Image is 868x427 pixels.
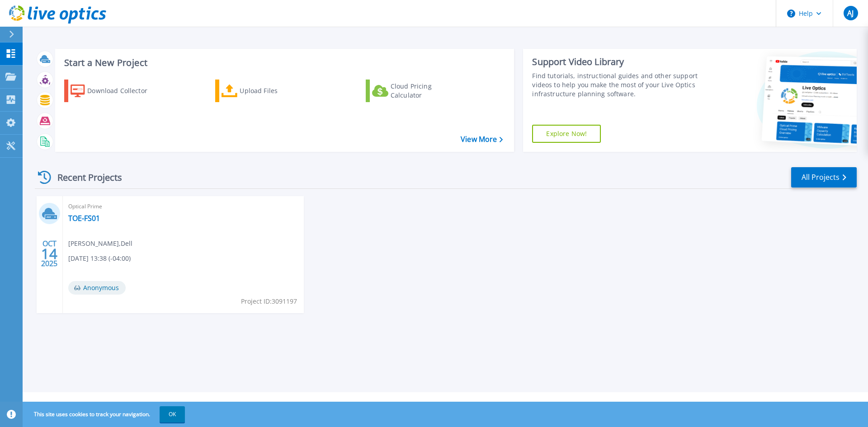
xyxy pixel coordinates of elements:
div: Recent Projects [35,166,134,188]
div: Cloud Pricing Calculator [391,82,463,100]
a: TOE-FS01 [68,214,100,223]
a: Download Collector [64,80,165,102]
div: Find tutorials, instructional guides and other support videos to help you make the most of your L... [532,71,702,99]
div: OCT 2025 [41,237,58,270]
span: Anonymous [68,281,126,295]
span: [DATE] 13:38 (-04:00) [68,253,131,263]
span: Project ID: 3091197 [241,296,297,306]
a: Upload Files [215,80,316,102]
span: Optical Prime [68,202,298,211]
a: Cloud Pricing Calculator [366,80,467,102]
span: [PERSON_NAME] , Dell [68,239,132,249]
div: Download Collector [87,82,160,100]
div: Upload Files [240,82,312,100]
span: This site uses cookies to track your navigation. [25,406,185,422]
button: OK [160,406,185,422]
a: View More [461,135,503,144]
span: 14 [41,250,57,258]
a: All Projects [791,167,857,188]
div: Support Video Library [532,56,702,68]
a: Explore Now! [532,125,601,143]
span: AJ [847,9,854,17]
h3: Start a New Project [64,58,503,68]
